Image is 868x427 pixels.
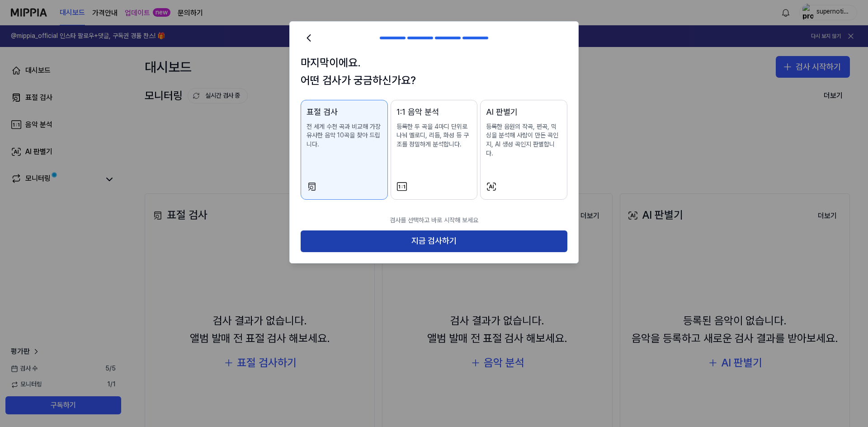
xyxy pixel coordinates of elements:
p: 검사를 선택하고 바로 시작해 보세요 [301,211,567,230]
p: 등록한 음원의 작곡, 편곡, 믹싱을 분석해 사람이 만든 곡인지, AI 생성 곡인지 판별합니다. [486,122,561,158]
div: 표절 검사 [307,106,382,119]
div: 1:1 음악 분석 [396,106,472,119]
button: 지금 검사하기 [301,230,567,252]
p: 등록한 두 곡을 4마디 단위로 나눠 멜로디, 리듬, 화성 등 구조를 정밀하게 분석합니다. [396,122,472,149]
h1: 마지막이에요. 어떤 검사가 궁금하신가요? [301,54,567,89]
button: 표절 검사전 세계 수천 곡과 비교해 가장 유사한 음악 10곡을 찾아 드립니다. [301,100,388,200]
button: 1:1 음악 분석등록한 두 곡을 4마디 단위로 나눠 멜로디, 리듬, 화성 등 구조를 정밀하게 분석합니다. [391,100,478,200]
button: AI 판별기등록한 음원의 작곡, 편곡, 믹싱을 분석해 사람이 만든 곡인지, AI 생성 곡인지 판별합니다. [480,100,567,200]
div: AI 판별기 [486,106,561,119]
p: 전 세계 수천 곡과 비교해 가장 유사한 음악 10곡을 찾아 드립니다. [307,122,382,149]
